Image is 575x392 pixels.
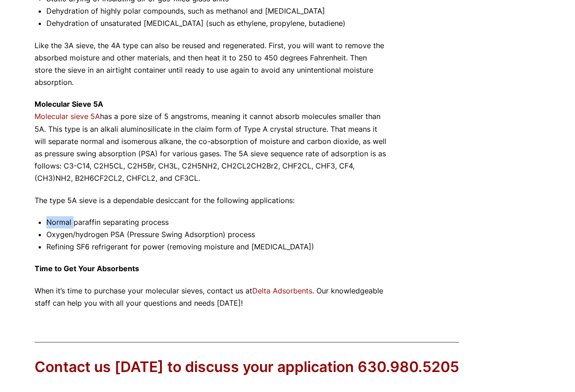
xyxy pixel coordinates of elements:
[35,357,459,377] div: Contact us [DATE] to discuss your application 630.980.5205
[35,40,386,89] p: Like the 3A sieve, the 4A type can also be reused and regenerated. First, you will want to remove...
[35,285,386,309] p: When it’s time to purchase your molecular sieves, contact us at . Our knowledgeable staff can hel...
[46,216,386,228] li: Normal paraffin separating process
[46,241,386,253] li: Refining SF6 refrigerant for power (removing moisture and [MEDICAL_DATA])
[35,98,386,184] p: has a pore size of 5 angstroms, meaning it cannot absorb molecules smaller than 5A. This type is ...
[46,228,386,241] li: Oxygen/hydrogen PSA (Pressure Swing Adsorption) process
[46,17,386,30] li: Dehydration of unsaturated [MEDICAL_DATA] (such as ethylene, propylene, butadiene)
[46,5,386,17] li: Dehydration of highly polar compounds, such as methanol and [MEDICAL_DATA]
[35,112,100,121] a: Molecular sieve 5A
[35,194,386,207] p: The type 5A sieve is a dependable desiccant for the following applications:
[252,286,312,295] a: Delta Adsorbents
[35,264,139,273] strong: Time to Get Your Absorbents
[35,99,103,109] strong: Molecular Sieve 5A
